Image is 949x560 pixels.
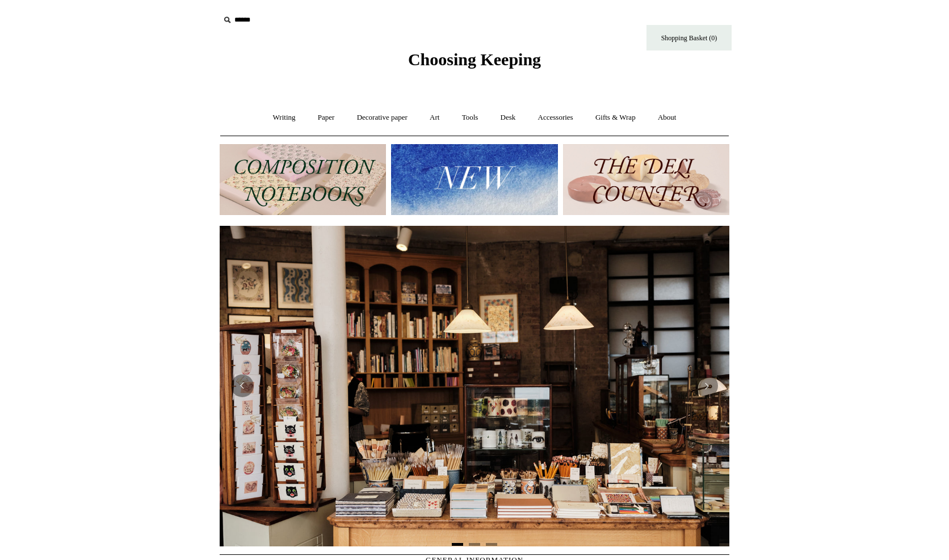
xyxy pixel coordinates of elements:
a: Gifts & Wrap [585,103,646,133]
a: Accessories [528,103,583,133]
button: Page 1 [452,543,463,546]
a: Desk [490,103,526,133]
img: 202302 Composition ledgers.jpg__PID:69722ee6-fa44-49dd-a067-31375e5d54ec [220,144,386,215]
img: The Deli Counter [563,144,729,215]
a: Tools [452,103,489,133]
a: Shopping Basket (0) [646,25,732,50]
button: Previous [231,374,254,397]
a: Decorative paper [347,103,418,133]
button: Page 2 [469,543,480,546]
a: Writing [263,103,306,133]
span: Choosing Keeping [408,50,541,69]
img: 20250131 INSIDE OF THE SHOP.jpg__PID:b9484a69-a10a-4bde-9e8d-1408d3d5e6ad [220,226,729,546]
button: Page 3 [486,543,497,546]
button: Next [695,374,718,397]
a: Choosing Keeping [408,59,541,67]
a: Art [419,103,450,133]
img: New.jpg__PID:f73bdf93-380a-4a35-bcfe-7823039498e1 [391,144,557,215]
a: About [648,103,687,133]
a: Paper [308,103,345,133]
